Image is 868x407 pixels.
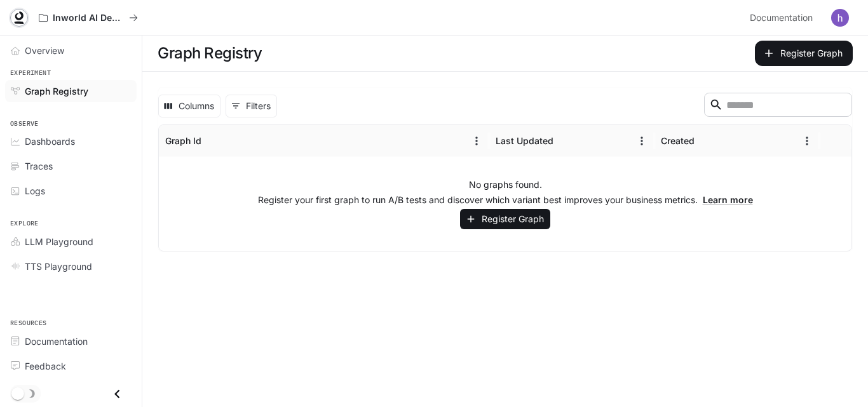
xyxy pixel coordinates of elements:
[632,131,651,150] button: Menu
[797,131,817,150] button: Menu
[158,41,262,66] h1: Graph Registry
[5,80,137,102] a: Graph Registry
[745,5,822,30] a: Documentation
[831,9,849,27] img: User avatar
[5,330,137,352] a: Documentation
[467,131,486,150] button: Menu
[5,255,137,277] a: TTS Playground
[25,135,75,148] span: Dashboards
[661,135,695,146] div: Created
[25,159,53,173] span: Traces
[5,155,137,177] a: Traces
[53,13,124,23] p: Inworld AI Demos
[11,386,24,400] span: Dark mode toggle
[25,44,64,57] span: Overview
[103,381,132,407] button: Close drawer
[469,178,542,191] p: No graphs found.
[158,95,220,117] button: Select columns
[5,355,137,377] a: Feedback
[5,39,137,62] a: Overview
[203,131,222,150] button: Sort
[25,235,93,248] span: LLM Playground
[755,41,853,66] button: Register Graph
[5,180,137,202] a: Logs
[750,10,813,26] span: Documentation
[703,194,753,205] a: Learn more
[5,230,137,253] a: LLM Playground
[555,131,574,150] button: Sort
[258,194,753,206] p: Register your first graph to run A/B tests and discover which variant best improves your business...
[496,135,553,146] div: Last Updated
[25,335,88,348] span: Documentation
[460,209,550,230] button: Register Graph
[226,95,277,117] button: Show filters
[165,135,201,146] div: Graph Id
[5,130,137,152] a: Dashboards
[827,5,853,30] button: User avatar
[25,359,66,373] span: Feedback
[25,184,45,197] span: Logs
[25,84,88,98] span: Graph Registry
[696,131,715,150] button: Sort
[25,260,92,273] span: TTS Playground
[704,93,852,119] div: Search
[33,5,144,30] button: All workspaces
